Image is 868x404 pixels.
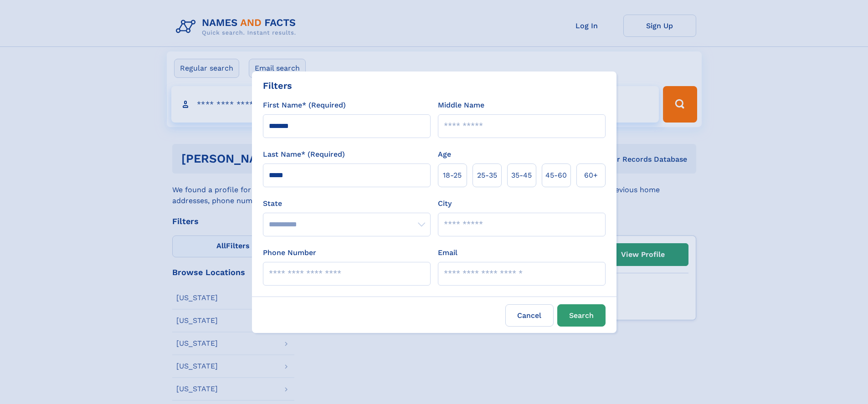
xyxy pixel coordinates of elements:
[438,149,451,160] label: Age
[263,100,346,111] label: First Name* (Required)
[438,100,484,111] label: Middle Name
[263,79,292,92] div: Filters
[438,198,452,209] label: City
[443,170,462,181] span: 18‑25
[505,304,554,327] label: Cancel
[557,304,606,327] button: Search
[263,149,345,160] label: Last Name* (Required)
[263,198,431,209] label: State
[263,247,316,258] label: Phone Number
[477,170,497,181] span: 25‑35
[584,170,598,181] span: 60+
[545,170,567,181] span: 45‑60
[438,247,457,258] label: Email
[511,170,532,181] span: 35‑45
